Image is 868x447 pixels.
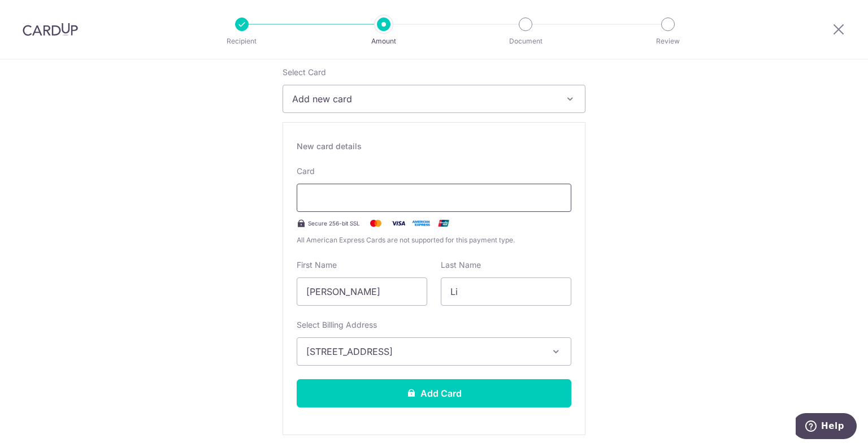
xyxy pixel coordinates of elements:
img: .alt.unionpay [432,216,455,230]
input: Cardholder Last Name [441,277,571,306]
span: [STREET_ADDRESS] [306,345,541,358]
span: All American Express Cards are not supported for this payment type. [297,235,571,246]
button: Add Card [297,379,571,407]
span: Add new card [292,92,555,106]
p: Recipient [200,36,284,47]
label: Select Billing Address [297,319,377,331]
p: Amount [342,36,426,47]
label: First Name [297,259,337,271]
img: Visa [387,216,410,230]
p: Review [626,36,710,47]
span: Secure 256-bit SSL [308,219,360,228]
img: .alt.amex [410,216,432,230]
span: translation missing: en.payables.payment_networks.credit_card.summary.labels.select_card [283,67,326,77]
div: New card details [297,141,571,152]
label: Last Name [441,259,481,271]
p: Document [484,36,567,47]
button: Add new card [283,85,585,113]
img: CardUp [23,23,78,36]
input: Cardholder First Name [297,277,427,306]
img: Mastercard [364,216,387,230]
label: Card [297,166,315,177]
iframe: Opens a widget where you can find more information [796,413,857,441]
button: [STREET_ADDRESS] [297,337,571,366]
